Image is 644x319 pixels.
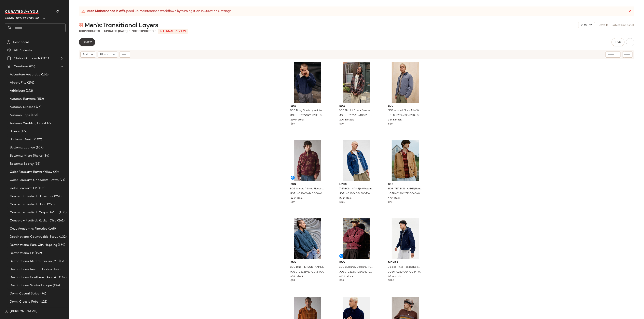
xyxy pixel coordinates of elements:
span: 367 in stock [388,118,402,122]
span: (101) [40,56,49,61]
span: (107) [35,145,43,150]
span: 68 in stock [388,275,401,278]
span: $89 [388,122,393,126]
span: Dashboard [13,40,29,45]
span: Concert + Festival: Boho [10,202,46,207]
span: Athleisure [10,89,25,93]
img: 0232902470044_094_b [385,218,426,259]
span: (85) [28,64,35,69]
span: Autumn: Dresses [10,105,35,110]
span: Sort [83,53,88,57]
span: Dorm: Classic Rebel [10,300,40,304]
span: BDG Burgundy Corduroy Puffer Jacket - Maroon M at Urban Outfitters [339,265,373,269]
span: UOEU-0232434280138-000-041 [290,114,325,117]
span: (147) [58,275,67,280]
img: 0232593370134_004_a2 [385,62,426,103]
span: (120) [58,259,67,264]
span: UOEU-0230405450070-000-047 [339,192,373,196]
a: Curation Settings [204,9,231,14]
span: 20 in stock [339,197,352,200]
span: Basics [10,129,20,134]
span: Review [82,41,92,44]
span: (177) [20,129,28,134]
span: $95 [339,279,344,282]
span: (168) [47,227,56,231]
img: 0232434280138_041_a2 [287,62,328,103]
span: BDG Washed Black Alba Worker Jacket - Grey L at Urban Outfitters [388,109,422,113]
span: • [129,29,130,34]
span: $145 [388,279,394,282]
span: (72) [46,121,53,126]
span: Bottoms: Lounge [10,145,35,150]
strong: Auto Maintenance is off. [87,9,124,14]
span: Destinations: Resort Holiday [10,267,52,272]
span: BDG Nicolai Check Brushed Jacket - Red L at Urban Outfitters [339,109,373,113]
span: (125) [38,308,46,312]
span: (255) [46,202,55,207]
span: $130 [339,201,345,204]
span: All Products [14,48,32,53]
img: svg%3e [6,40,11,44]
img: 0230405450070_047_a2 [336,140,377,181]
p: Not Exported [132,29,154,33]
span: (34) [43,154,50,158]
span: Global Clipboards [14,56,40,61]
span: $69 [291,201,295,204]
span: Men's: Transitional Layers [84,21,158,30]
span: Urban Outfitters UK [5,14,39,21]
span: • [101,29,102,34]
span: UOEU-0232593370142-000-040 [290,270,325,274]
a: Details [599,23,608,27]
span: UOEU-0232902470044-000-094 [388,270,422,274]
span: (192) [34,251,42,256]
span: BDG [388,183,423,186]
span: UOEU-0216616940008-000-069 [290,192,325,196]
span: 42 in stock [291,197,303,200]
span: (153) [30,113,38,118]
img: 0232920510076_069_m [336,62,377,103]
span: Color Forecast: LP [10,186,37,191]
span: UOEU-0232593370134-000-004 [388,114,422,117]
span: Autumn: Bottoms [10,97,36,101]
span: (96) [40,291,46,296]
span: 47 in stock [388,197,401,200]
button: View [578,22,595,28]
span: BDG [291,261,325,265]
span: Autumn: Tops [10,113,30,118]
button: Review [79,38,95,46]
span: Adventure Aesthetic [10,72,40,77]
span: Destinations: LP [10,251,34,256]
span: 269 in stock [291,118,305,122]
img: cfy_white_logo.C9jOOHJF.svg [5,9,39,15]
span: Bottoms: Denim [10,137,33,142]
span: (121) [40,300,47,304]
span: BDG Navy Corduroy Aviator Jacket - Navy M at Urban Outfitters [290,109,325,113]
span: BDG Sherpa Printed Fleece - Red XS at Urban Outfitters [290,187,325,191]
button: Hub [612,38,625,46]
span: Destinations: Winter Escape [10,283,52,288]
span: Levi's [339,183,374,186]
img: svg%3e [79,23,83,27]
span: (267) [53,194,61,199]
span: 290 in stock [339,118,354,122]
span: Cozy Academia: Pinstripe [10,227,47,231]
img: 0230617930040_000_a2 [385,140,426,181]
span: $89 [291,279,295,282]
span: 673 in stock [339,275,353,278]
span: (168) [40,72,49,77]
span: Airport Fits [10,81,26,85]
span: (126) [52,283,60,288]
span: BDG [388,104,423,108]
span: (29) [52,170,59,174]
span: [PERSON_NAME]'s Western Shorthorn Denim Jacket - Indigo S at Urban Outfitters [339,187,373,191]
span: Concert + Festival: Rocker Chic [10,218,56,223]
span: (159) [57,243,65,247]
div: Speed up maintenance workflows by turning it on in [81,9,231,14]
span: Dorm: Rebel Fusion [10,308,38,312]
span: Color Forecast: Butter Yellow [10,170,52,174]
span: Autumn: Wedding Guest [10,121,46,126]
span: BDG Blue [PERSON_NAME] Corduroy Jacket - Blue M at Urban Outfitters [290,265,325,269]
span: Bottoms: Micro Shorts [10,154,43,158]
span: (144) [52,267,61,272]
span: UOEU-0230617930040-000-000 [388,192,422,196]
